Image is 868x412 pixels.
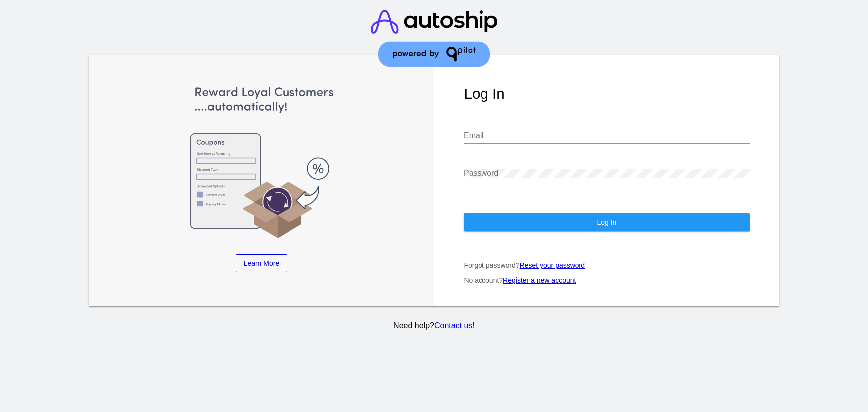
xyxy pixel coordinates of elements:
[464,131,750,140] input: Email
[464,213,750,231] button: Log In
[464,276,750,284] p: No account?
[244,259,280,267] span: Learn More
[597,218,616,226] span: Log In
[464,85,750,102] h1: Log In
[434,321,475,330] a: Contact us!
[464,261,750,269] p: Forgot password?
[236,254,288,272] a: Learn More
[503,276,576,284] a: Register a new account
[118,85,404,240] img: Apply Coupons Automatically to Scheduled Orders with QPilot
[87,321,781,330] p: Need help?
[520,261,585,269] a: Reset your password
